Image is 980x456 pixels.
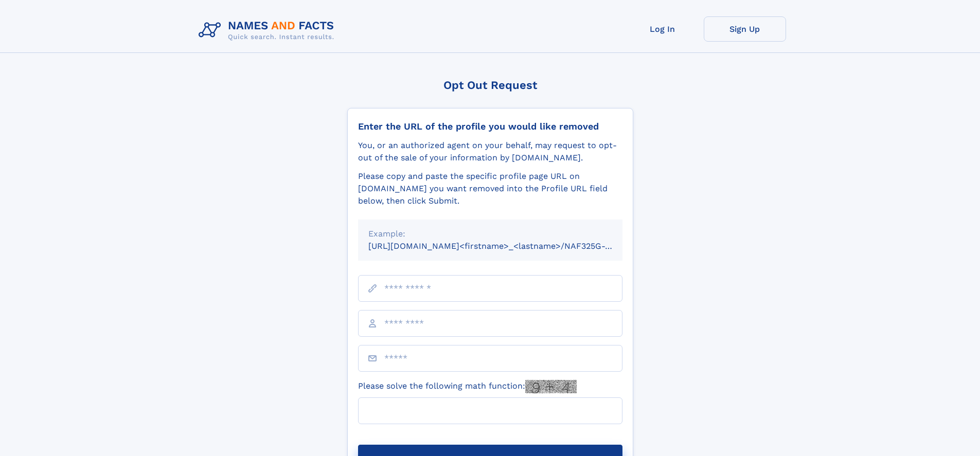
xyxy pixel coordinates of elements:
[358,170,622,207] div: Please copy and paste the specific profile page URL on [DOMAIN_NAME] you want removed into the Pr...
[368,228,612,240] div: Example:
[358,121,622,132] div: Enter the URL of the profile you would like removed
[358,380,577,393] label: Please solve the following math function:
[358,139,622,164] div: You, or an authorized agent on your behalf, may request to opt-out of the sale of your informatio...
[368,241,642,251] small: [URL][DOMAIN_NAME]<firstname>_<lastname>/NAF325G-xxxxxxxx
[194,16,343,44] img: Logo Names and Facts
[621,16,704,42] a: Log In
[347,79,633,92] div: Opt Out Request
[704,16,786,42] a: Sign Up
